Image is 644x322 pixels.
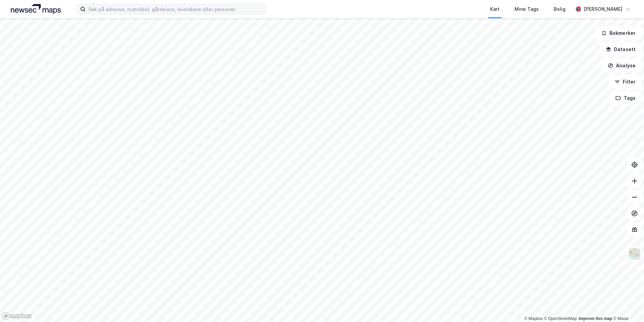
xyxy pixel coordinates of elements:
div: Kart [490,5,500,13]
div: Kontrollprogram for chat [610,290,644,322]
div: [PERSON_NAME] [584,5,622,13]
div: Bolig [554,5,566,13]
input: Søk på adresse, matrikkel, gårdeiere, leietakere eller personer [86,4,266,14]
img: logo.a4113a55bc3d86da70a041830d287a7e.svg [11,4,61,14]
iframe: Chat Widget [610,290,644,322]
div: Mine Tags [514,5,539,13]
